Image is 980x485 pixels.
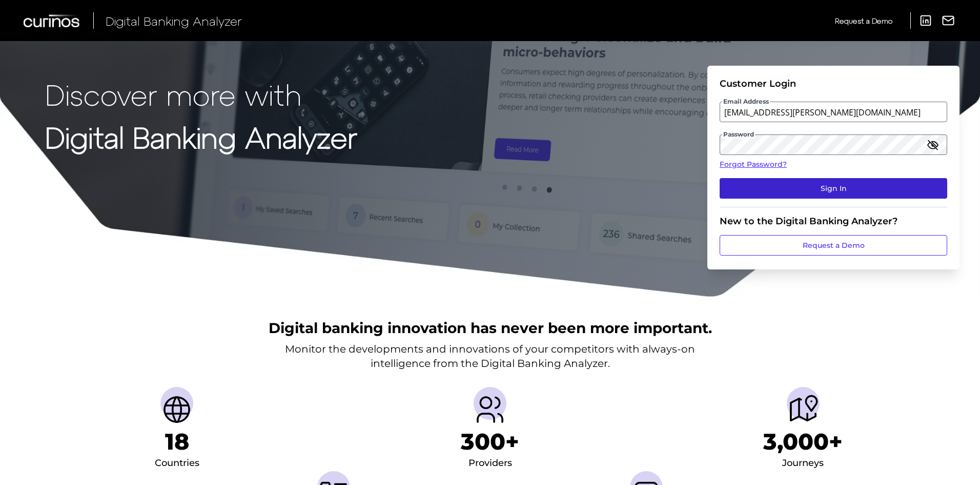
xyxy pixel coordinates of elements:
img: Providers [474,393,506,426]
span: Email Address [722,98,770,106]
a: Forgot Password? [720,159,947,170]
h1: 300+ [461,428,519,455]
h1: 18 [165,428,189,455]
strong: Digital Banking Analyzer [45,120,357,154]
div: Providers [468,455,512,472]
span: Request a Demo [835,16,892,25]
span: Digital Banking Analyzer [106,13,242,28]
a: Request a Demo [720,235,947,256]
img: Curinos [24,14,81,27]
div: New to the Digital Banking Analyzer? [720,216,947,227]
div: Countries [155,455,199,472]
div: Journeys [782,455,824,472]
a: Request a Demo [835,12,892,29]
p: Monitor the developments and innovations of your competitors with always-on intelligence from the... [285,342,695,371]
div: Customer Login [720,78,947,89]
img: Countries [160,393,193,426]
h2: Digital banking innovation has never been more important. [269,318,712,338]
button: Sign In [720,178,947,199]
img: Journeys [787,393,820,426]
span: Password [722,130,755,139]
h1: 3,000+ [763,428,843,455]
p: Discover more with [45,78,357,110]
